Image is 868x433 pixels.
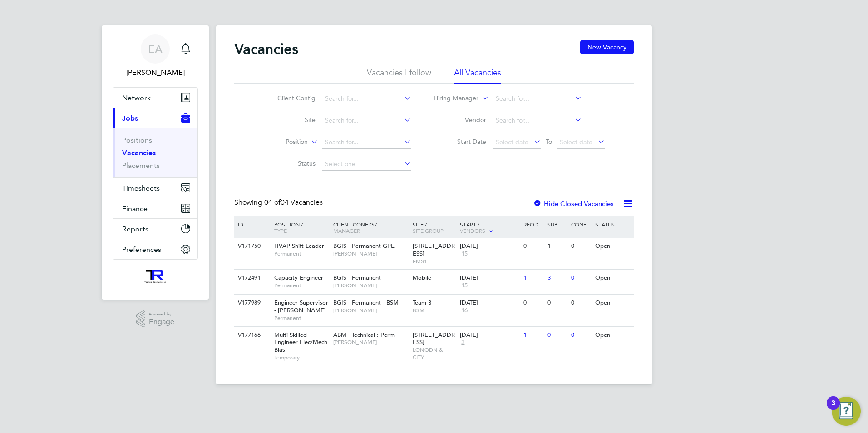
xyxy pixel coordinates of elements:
div: Reqd [521,216,545,232]
span: Permanent [274,282,329,289]
span: [PERSON_NAME] [333,339,408,346]
a: Placements [122,161,160,170]
button: Jobs [113,108,197,128]
a: Positions [122,136,152,144]
nav: Main navigation [102,25,209,300]
span: Timesheets [122,184,160,192]
span: 15 [460,250,469,258]
div: ID [236,216,267,232]
div: Open [593,295,632,311]
span: Engineer Supervisor - [PERSON_NAME] [274,299,328,314]
div: 1 [521,270,545,286]
span: [STREET_ADDRESS] [413,331,455,346]
input: Select one [322,158,411,171]
span: Site Group [413,227,444,234]
span: Preferences [122,245,161,254]
div: 0 [569,327,592,344]
span: Jobs [122,114,138,123]
span: Type [274,227,287,234]
label: Start Date [434,138,486,146]
div: Sub [545,216,569,232]
div: V172491 [236,270,267,286]
button: Preferences [113,239,197,259]
div: Open [593,270,632,286]
span: [STREET_ADDRESS] [413,242,455,257]
span: Powered by [149,310,174,318]
span: LONODN & CITY [413,346,456,360]
span: [PERSON_NAME] [333,307,408,314]
div: V177989 [236,295,267,311]
span: Permanent [274,250,329,257]
button: New Vacancy [580,40,634,54]
span: BGIS - Permanent [333,274,381,281]
span: Network [122,93,151,102]
span: BGIS - Permanent - BSM [333,299,399,306]
a: EA[PERSON_NAME] [113,34,198,78]
span: 04 of [264,198,281,207]
div: Showing [234,198,325,207]
label: Vendor [434,116,486,124]
div: [DATE] [460,242,519,250]
button: Reports [113,219,197,239]
span: Capacity Engineer [274,274,323,281]
div: Site / [410,216,458,238]
div: 3 [831,403,835,415]
span: [PERSON_NAME] [333,282,408,289]
label: Client Config [263,94,316,102]
div: V171750 [236,238,267,255]
div: 0 [521,295,545,311]
label: Site [263,116,316,124]
li: Vacancies I follow [367,67,431,84]
span: Select date [560,138,592,146]
div: 0 [569,238,592,255]
span: Multi Skilled Engineer Elec/Mech Bias [274,331,327,354]
span: Finance [122,204,148,213]
div: 0 [521,238,545,255]
div: Jobs [113,128,197,177]
div: Start / [458,216,521,239]
span: Select date [496,138,528,146]
div: 3 [545,270,569,286]
span: Permanent [274,315,329,322]
label: Hiring Manager [426,94,478,103]
span: Reports [122,225,148,233]
span: FMS1 [413,258,456,265]
div: 0 [545,327,569,344]
input: Search for... [322,136,411,149]
div: Status [593,216,632,232]
span: Team 3 [413,299,431,306]
input: Search for... [493,114,582,127]
div: [DATE] [460,274,519,282]
span: 15 [460,282,469,290]
div: V177166 [236,327,267,344]
li: All Vacancies [454,67,501,84]
input: Search for... [322,114,411,127]
div: 0 [569,270,592,286]
div: 0 [545,295,569,311]
span: HVAP Shift Leader [274,242,324,250]
input: Search for... [493,93,582,105]
div: Client Config / [331,216,410,238]
span: ABM - Technical : Perm [333,331,395,339]
span: Vendors [460,227,485,234]
label: Position [256,138,308,147]
span: Ellis Andrew [113,67,198,78]
div: Open [593,238,632,255]
button: Timesheets [113,178,197,198]
div: Conf [569,216,592,232]
div: 1 [545,238,569,255]
h2: Vacancies [234,40,298,58]
span: 3 [460,339,466,346]
button: Finance [113,198,197,218]
button: Open Resource Center, 3 new notifications [832,397,861,426]
a: Vacancies [122,148,156,157]
span: Manager [333,227,360,234]
div: Open [593,327,632,344]
label: Status [263,159,316,167]
label: Hide Closed Vacancies [533,199,614,208]
span: BSM [413,307,456,314]
div: 0 [569,295,592,311]
span: To [543,136,555,148]
span: BGIS - Permanent GPE [333,242,395,250]
span: 04 Vacancies [264,198,323,207]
